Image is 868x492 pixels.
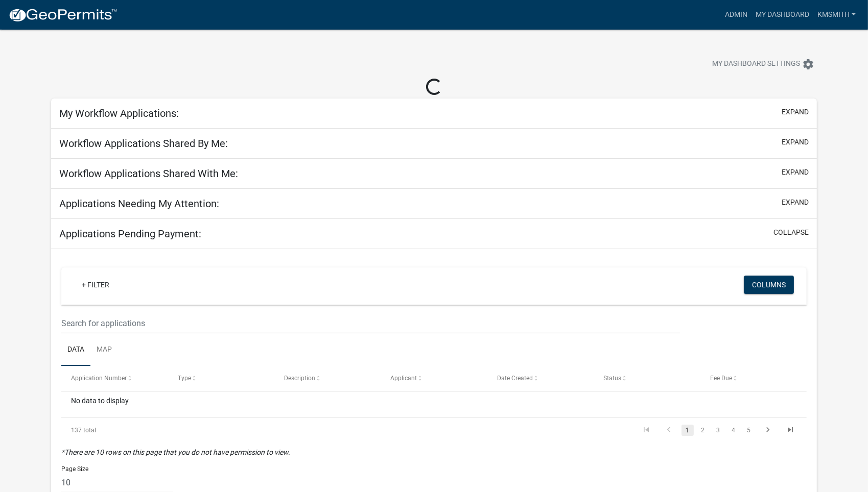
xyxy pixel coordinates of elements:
[61,313,680,334] input: Search for applications
[59,167,238,180] h5: Workflow Applications Shared With Me:
[61,448,290,456] i: *There are 10 rows on this page that you do not have permission to view.
[390,375,417,382] span: Applicant
[274,366,381,390] datatable-header-cell: Description
[752,5,813,24] a: My Dashboard
[813,5,860,24] a: kmsmith
[802,58,814,70] i: settings
[497,375,533,382] span: Date Created
[741,422,757,439] li: page 5
[782,197,809,208] button: expand
[61,366,168,390] datatable-header-cell: Application Number
[168,366,274,390] datatable-header-cell: Type
[594,366,700,390] datatable-header-cell: Status
[695,422,711,439] li: page 2
[682,425,694,436] a: 1
[178,375,191,382] span: Type
[700,366,806,390] datatable-header-cell: Fee Due
[680,422,695,439] li: page 1
[758,425,778,436] a: go to next page
[90,334,118,366] a: Map
[637,425,656,436] a: go to first page
[710,375,732,382] span: Fee Due
[61,334,90,366] a: Data
[74,276,118,294] a: + Filter
[711,422,726,439] li: page 3
[381,366,487,390] datatable-header-cell: Applicant
[712,425,724,436] a: 3
[59,198,219,210] h5: Applications Needing My Attention:
[59,228,201,240] h5: Applications Pending Payment:
[726,422,741,439] li: page 4
[61,391,807,417] div: No data to display
[603,375,621,382] span: Status
[59,137,228,150] h5: Workflow Applications Shared By Me:
[487,366,594,390] datatable-header-cell: Date Created
[71,375,127,382] span: Application Number
[782,107,809,117] button: expand
[284,375,315,382] span: Description
[782,137,809,147] button: expand
[782,167,809,178] button: expand
[781,425,800,436] a: go to last page
[659,425,678,436] a: go to previous page
[743,425,755,436] a: 5
[728,425,740,436] a: 4
[61,417,208,443] div: 137 total
[697,425,709,436] a: 2
[712,58,800,70] span: My Dashboard Settings
[59,107,179,119] h5: My Workflow Applications:
[773,227,809,238] button: collapse
[721,5,752,24] a: Admin
[704,54,823,74] button: My Dashboard Settingssettings
[744,276,794,294] button: Columns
